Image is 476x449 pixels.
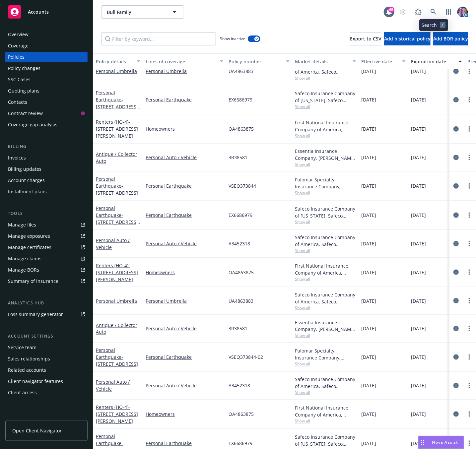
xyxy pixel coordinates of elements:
[419,436,427,449] div: Drag to move
[295,248,356,253] span: Show all
[295,348,356,361] div: Palomar Specialty Insurance Company, Palomar Specialty
[229,240,250,247] span: A3452318
[411,68,426,75] span: [DATE]
[465,96,473,104] a: more
[361,212,376,219] span: [DATE]
[361,354,376,361] span: [DATE]
[361,154,376,161] span: [DATE]
[452,297,460,305] a: circleInformation
[5,231,88,241] span: Manage exposures
[8,29,29,40] div: Overview
[146,125,223,132] a: Homeowners
[361,240,376,247] span: [DATE]
[229,269,254,276] span: OA4863875
[361,325,376,332] span: [DATE]
[229,154,247,161] span: 3R38581
[229,58,282,65] div: Policy number
[8,220,36,230] div: Manage files
[411,240,426,247] span: [DATE]
[96,298,137,304] a: Personal Umbrella
[452,96,460,104] a: circleInformation
[143,53,226,69] button: Lines of coverage
[292,53,359,69] button: Market details
[96,379,130,392] a: Personal Auto / Vehicle
[361,269,376,276] span: [DATE]
[28,9,49,15] span: Accounts
[8,108,43,119] div: Contract review
[295,190,356,196] span: Show all
[5,52,88,62] a: Policies
[361,182,376,189] span: [DATE]
[361,96,376,103] span: [DATE]
[220,36,245,41] span: Show inactive
[295,333,356,339] span: Show all
[388,7,394,13] div: 65
[8,63,40,74] div: Policy changes
[229,212,252,219] span: EX6686979
[452,382,460,390] a: circleInformation
[8,97,27,107] div: Contacts
[411,297,426,304] span: [DATE]
[5,63,88,74] a: Policy changes
[5,365,88,375] a: Related accounts
[465,154,473,161] a: more
[295,276,356,282] span: Show all
[295,90,356,104] div: Safeco Insurance Company of [US_STATE], Safeco Insurance
[452,240,460,248] a: circleInformation
[96,404,138,424] a: Renters (HO-4)
[5,175,88,186] a: Account charges
[5,97,88,107] a: Contacts
[8,276,58,287] div: Summary of insurance
[8,186,47,197] div: Installment plans
[96,354,138,367] span: - [STREET_ADDRESS]
[295,161,356,167] span: Show all
[465,182,473,190] a: more
[5,220,88,230] a: Manage files
[8,231,50,241] div: Manage exposures
[452,67,460,75] a: circleInformation
[295,205,356,219] div: Safeco Insurance Company of [US_STATE], Safeco Insurance
[8,365,46,375] div: Related accounts
[295,119,356,133] div: First National Insurance Company of America, Safeco Insurance
[8,242,51,253] div: Manage certificates
[96,183,138,196] span: - [STREET_ADDRESS]
[408,53,465,69] button: Expiration date
[411,58,455,65] div: Expiration date
[101,5,184,19] button: Bull Family
[5,265,88,275] a: Manage BORs
[452,154,460,161] a: circleInformation
[93,53,143,69] button: Policy details
[96,119,138,139] span: - [STREET_ADDRESS][PERSON_NAME]
[295,390,356,396] span: Show all
[295,376,356,390] div: Safeco Insurance Company of America, Safeco Insurance
[146,382,223,389] a: Personal Auto / Vehicle
[465,268,473,276] a: more
[427,5,440,19] a: Search
[229,68,253,75] span: UA4863883
[384,35,431,42] span: Add historical policy
[452,125,460,133] a: circleInformation
[5,74,88,85] a: SSC Cases
[295,148,356,161] div: Essentia Insurance Company, [PERSON_NAME] Insurance Agency, LLC
[96,347,138,367] a: Personal Earthquake
[411,382,426,389] span: [DATE]
[295,176,356,190] div: Palomar Specialty Insurance Company, Palomar Specialty
[418,436,464,449] button: Nova Assist
[384,32,431,45] button: Add historical policy
[8,265,39,275] div: Manage BORs
[411,325,426,332] span: [DATE]
[5,333,88,340] div: Account settings
[8,353,50,364] div: Sales relationships
[465,382,473,390] a: more
[146,354,223,361] a: Personal Earthquake
[229,96,252,103] span: EX6686979
[229,382,250,389] span: A3452318
[359,53,408,69] button: Effective date
[146,182,223,189] a: Personal Earthquake
[295,58,349,65] div: Market details
[8,86,39,96] div: Quoting plans
[433,32,468,45] button: Add BOR policy
[452,268,460,276] a: circleInformation
[295,405,356,418] div: First National Insurance Company of America, Safeco Insurance
[96,176,138,196] a: Personal Earthquake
